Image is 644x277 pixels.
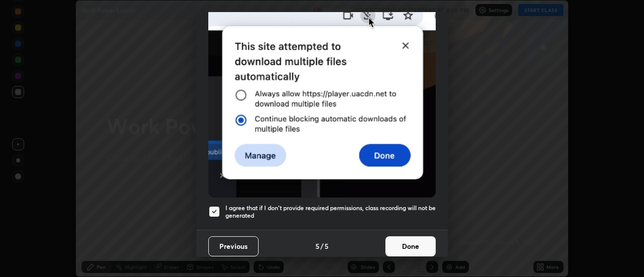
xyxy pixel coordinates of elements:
h4: 5 [325,241,329,251]
h4: / [320,241,324,251]
button: Done [385,236,436,256]
h4: 5 [315,241,319,251]
button: Previous [208,236,259,256]
h5: I agree that if I don't provide required permissions, class recording will not be generated [225,204,436,220]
